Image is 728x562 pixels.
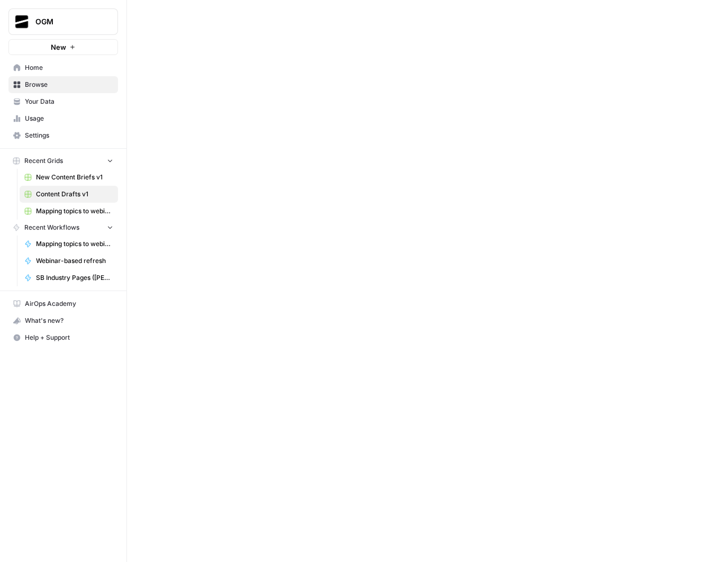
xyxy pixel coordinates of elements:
[36,273,113,283] span: SB Industry Pages ([PERSON_NAME] v3)
[8,295,118,312] a: AirOps Academy
[25,97,113,106] span: Your Data
[9,313,117,329] div: What's new?
[20,203,118,220] a: Mapping topics to webinars, case studies, and products
[25,333,113,342] span: Help + Support
[25,114,113,123] span: Usage
[36,206,113,216] span: Mapping topics to webinars, case studies, and products
[8,59,118,76] a: Home
[8,312,118,329] button: What's new?
[20,169,118,186] a: New Content Briefs v1
[36,239,113,249] span: Mapping topics to webinars, case studies, and products
[12,12,31,31] img: OGM Logo
[35,16,99,27] span: OGM
[8,76,118,93] a: Browse
[20,269,118,286] a: SB Industry Pages ([PERSON_NAME] v3)
[25,63,113,72] span: Home
[8,153,118,169] button: Recent Grids
[8,110,118,127] a: Usage
[20,235,118,252] a: Mapping topics to webinars, case studies, and products
[8,220,118,235] button: Recent Workflows
[8,329,118,346] button: Help + Support
[8,127,118,144] a: Settings
[24,156,63,166] span: Recent Grids
[36,256,113,266] span: Webinar-based refresh
[36,189,113,199] span: Content Drafts v1
[8,8,118,35] button: Workspace: OGM
[8,93,118,110] a: Your Data
[20,186,118,203] a: Content Drafts v1
[20,252,118,269] a: Webinar-based refresh
[25,80,113,89] span: Browse
[25,299,113,309] span: AirOps Academy
[24,223,79,232] span: Recent Workflows
[25,131,113,140] span: Settings
[51,42,66,52] span: New
[8,39,118,55] button: New
[36,173,113,182] span: New Content Briefs v1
